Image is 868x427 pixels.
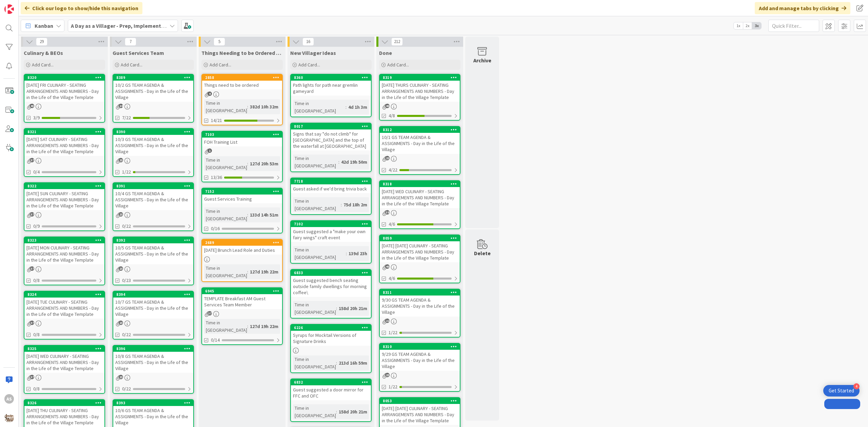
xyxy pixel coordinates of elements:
img: avatar [4,413,14,423]
div: 8394 [113,291,193,298]
div: Path lights for path near gremlin gameyard [291,81,371,96]
div: 8325[DATE] WED CULINARY - SEATING ARRANGEMENTS AND NUMBERS - Day in the Life of the Village Template [24,346,104,373]
div: 6833 [294,270,371,275]
span: 16 [302,38,314,46]
div: Delete [474,249,491,257]
div: 8393 [116,401,193,405]
div: AS [4,394,14,404]
div: [DATE] Brunch Lead Role and Duties [202,246,282,255]
span: 0/4 [33,168,40,176]
span: 4 [208,91,212,96]
div: Add and manage tabs by clicking [755,2,850,14]
span: : [336,359,337,367]
div: 8059 [383,236,460,241]
div: [DATE] WED CULINARY - SEATING ARRANGEMENTS AND NUMBERS - Day in the Life of the Village Template [380,187,460,208]
span: Guest Services Team [113,49,164,56]
div: 8322 [27,184,104,188]
div: [DATE] WED CULINARY - SEATING ARRANGEMENTS AND NUMBERS - Day in the Life of the Village Template [24,352,104,373]
div: 8320 [27,75,104,80]
div: 8392 [113,237,193,243]
div: [DATE] MON CULINARY - SEATING ARRANGEMENTS AND NUMBERS - Day in the Life of the Village Template [24,243,104,264]
span: 40 [385,264,390,269]
div: 8391 [113,183,193,189]
div: Syrups for Mocktail Versions of Signature Drinks [291,331,371,346]
div: 839210/5 GS TEAM AGENDA & ASSIGNMENTS - Day in the Life of the Village [113,237,193,264]
div: 8390 [116,129,193,134]
div: 6226Syrups for Mocktail Versions of Signature Drinks [291,325,371,346]
div: 8326 [24,400,104,406]
div: Signs that say "do not climb" for [GEOGRAPHIC_DATA] and the top of the waterfall at [GEOGRAPHIC_D... [291,129,371,150]
span: 23 [119,321,123,325]
span: : [336,408,337,415]
div: 8312 [380,127,460,133]
div: 158d 20h 21m [337,408,369,415]
span: 7 [125,38,136,46]
span: Add Card... [32,62,54,68]
div: Time in [GEOGRAPHIC_DATA] [293,155,338,169]
div: 8324 [24,291,104,298]
span: : [247,103,248,110]
span: 3/9 [33,114,40,121]
div: 83119/30 GS TEAM AGENDA & ASSIGNMENTS - Day in the Life of the Village [380,289,460,317]
div: [DATE] FRI CULINARY - SEATING ARRANGEMENTS AND NUMBERS - Day in the Life of the Village Template [24,81,104,102]
span: : [346,250,347,257]
span: Add Card... [298,62,320,68]
div: 8325 [24,346,104,352]
div: Guest suggested a "make your own fairy wings" craft event [291,227,371,242]
div: 2689 [202,240,282,246]
span: 23 [385,373,390,377]
div: 2858 [205,75,282,80]
div: 8311 [380,289,460,296]
input: Quick Filter... [768,20,819,32]
div: 8017 [291,123,371,129]
div: 8392 [116,238,193,243]
span: Culinary & BEOs [24,49,63,56]
div: 8322 [24,183,104,189]
span: 0/9 [33,223,40,230]
div: 133d 14h 51m [248,211,280,219]
div: 42d 19h 50m [339,158,369,166]
div: TEMPLATE Breakfast AM Guest Services Team Member [202,294,282,309]
span: 13/36 [211,174,222,181]
div: 6945TEMPLATE Breakfast AM Guest Services Team Member [202,288,282,309]
div: 8320[DATE] FRI CULINARY - SEATING ARRANGEMENTS AND NUMBERS - Day in the Life of the Village Template [24,75,104,102]
div: 10/8 GS TEAM AGENDA & ASSIGNMENTS - Day in the Life of the Village [113,352,193,373]
div: 8318 [380,181,460,187]
span: 0/14 [211,337,220,344]
div: 7718 [291,178,371,184]
div: 127d 19h 22m [248,268,280,276]
div: 6945 [202,288,282,294]
span: 37 [30,266,34,271]
div: Archive [473,56,491,64]
div: Guest suggested a door mirror for FFC and OFC [291,385,371,400]
span: 14/21 [211,117,222,124]
span: 0/22 [122,331,131,338]
div: Time in [GEOGRAPHIC_DATA] [293,197,341,212]
div: 7103FOH Training List [202,131,282,146]
span: : [247,268,248,276]
div: 8391 [116,184,193,188]
span: 23 [119,375,123,379]
b: A Day as a Villager - Prep, Implement and Execute [71,22,192,29]
div: 8396 [116,346,193,351]
div: 8324[DATE] TUE CULINARY - SEATING ARRANGEMENTS AND NUMBERS - Day in the Life of the Village Template [24,291,104,319]
div: Time in [GEOGRAPHIC_DATA] [204,156,247,171]
div: 7102Guest suggested a "make your own fairy wings" craft event [291,221,371,242]
div: 9/29 GS TEAM AGENDA & ASSIGNMENTS - Day in the Life of the Village [380,350,460,371]
div: 6226 [294,325,371,330]
span: 37 [30,158,34,162]
div: 831210/1 GS TEAM AGENDA & ASSIGNMENTS - Day in the Life of the Village [380,127,460,154]
span: 7/22 [122,114,131,121]
div: 8323 [27,238,104,243]
div: 8319 [383,75,460,80]
span: : [247,323,248,330]
div: 8390 [113,129,193,135]
div: 2858Things need to be ordered [202,75,282,89]
div: Time in [GEOGRAPHIC_DATA] [204,264,247,279]
div: 10/5 GS TEAM AGENDA & ASSIGNMENTS - Day in the Life of the Village [113,243,193,264]
div: 8321 [24,129,104,135]
span: 37 [30,375,34,379]
span: 37 [30,212,34,217]
div: 7718 [294,179,371,184]
div: 8326 [27,401,104,405]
